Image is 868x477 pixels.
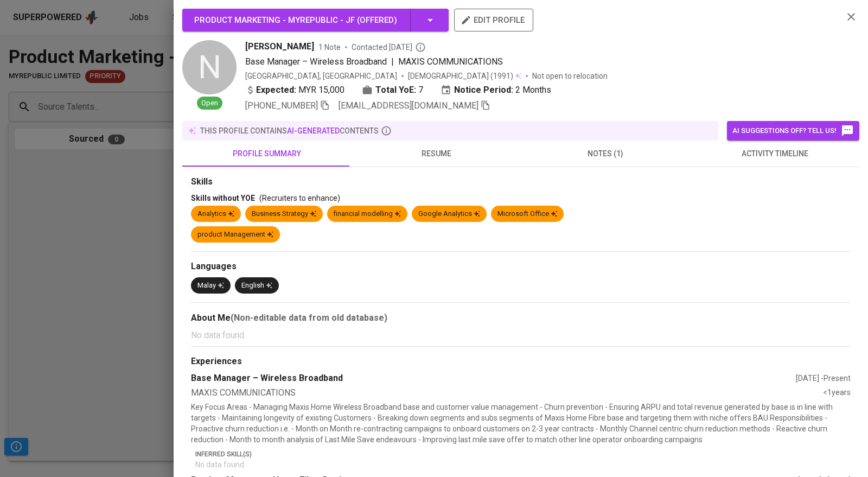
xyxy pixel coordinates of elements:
[245,100,318,111] span: [PHONE_NUMBER]
[245,84,344,97] div: MYR 15,000
[352,42,426,53] span: Contacted [DATE]
[727,121,859,141] button: AI suggestions off? Tell us!
[191,194,255,202] span: Skills without YOE
[358,147,514,161] span: resume
[197,98,222,109] span: Open
[454,9,533,31] button: edit profile
[418,209,480,219] div: Google Analytics
[191,260,851,273] div: Languages
[287,126,340,135] span: AI-generated
[197,281,224,291] div: Malay
[408,71,521,81] div: (1991)
[191,402,851,445] p: Key Focus Areas - Managing Maxis Home Wireless Broadband base and customer value management - Chu...
[200,125,379,136] p: this profile contains contents
[454,84,513,97] b: Notice Period:
[441,84,551,97] div: 2 Months
[497,209,557,219] div: Microsoft Office
[191,176,851,188] div: Skills
[191,387,823,399] div: MAXIS COMMUNICATIONS
[391,55,394,68] span: |
[732,124,854,137] span: AI suggestions off? Tell us!
[189,147,345,161] span: profile summary
[339,100,478,111] span: [EMAIL_ADDRESS][DOMAIN_NAME]
[256,84,296,97] b: Expected:
[195,449,851,459] p: Inferred Skill(s)
[197,230,273,240] div: product Management
[415,42,426,53] svg: By Malaysia recruiter
[454,15,533,24] a: edit profile
[191,311,851,325] div: About Me
[191,355,851,368] div: Experiences
[697,147,853,161] span: activity timeline
[231,313,387,323] b: (Non-editable data from old database)
[245,40,314,53] span: [PERSON_NAME]
[318,42,341,53] span: 1 Note
[527,147,684,161] span: notes (1)
[245,71,397,81] div: [GEOGRAPHIC_DATA], [GEOGRAPHIC_DATA]
[823,387,851,399] div: <1 years
[195,459,851,470] p: No data found.
[259,194,340,202] span: (Recruiters to enhance)
[191,329,851,342] p: No data found.
[241,281,272,291] div: English
[197,209,234,219] div: Analytics
[252,209,316,219] div: Business Strategy
[182,9,449,31] button: Product Marketing - MyRepublic - JF (Offered)
[418,84,423,97] span: 7
[245,56,387,67] span: Base Manager – Wireless Broadband
[398,56,503,67] span: MAXIS COMMUNICATIONS
[194,15,397,25] span: Product Marketing - MyRepublic - JF ( Offered )
[375,84,416,97] b: Total YoE:
[463,13,525,27] span: edit profile
[532,71,608,81] p: Not open to relocation
[334,209,401,219] div: financial modelling
[796,373,851,384] div: [DATE] - Present
[408,71,490,81] span: [DEMOGRAPHIC_DATA]
[182,40,237,94] div: N
[191,372,796,385] div: Base Manager – Wireless Broadband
